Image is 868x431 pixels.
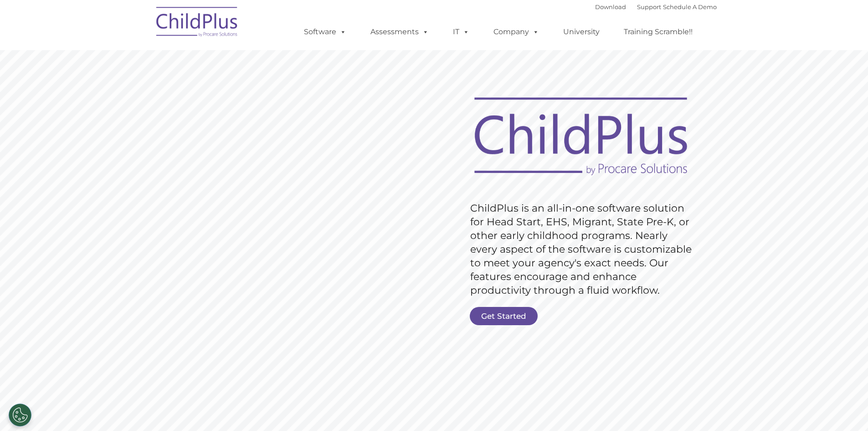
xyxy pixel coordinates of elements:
[470,307,538,325] a: Get Started
[444,23,478,41] a: IT
[615,23,702,41] a: Training Scramble!!
[152,0,243,46] img: ChildPlus by Procare Solutions
[595,3,717,10] font: |
[9,404,31,426] button: Cookies Settings
[470,202,696,297] rs-layer: ChildPlus is an all-in-one software solution for Head Start, EHS, Migrant, State Pre-K, or other ...
[554,23,609,41] a: University
[295,23,355,41] a: Software
[361,23,438,41] a: Assessments
[484,23,548,41] a: Company
[663,3,717,10] a: Schedule A Demo
[637,3,661,10] a: Support
[595,3,626,10] a: Download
